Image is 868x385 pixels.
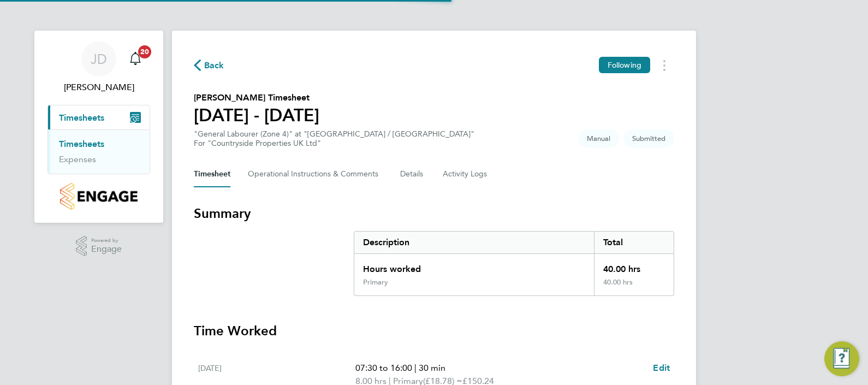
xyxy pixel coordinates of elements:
[47,81,150,94] span: Josh Davies
[248,161,383,187] button: Operational Instructions & Comments
[194,139,474,148] div: For "Countryside Properties UK Ltd"
[419,363,445,373] span: 30 min
[48,129,150,174] div: Timesheets
[194,205,674,222] h3: Summary
[91,52,107,66] span: JD
[194,58,224,72] button: Back
[47,42,150,94] a: JD[PERSON_NAME]
[354,254,594,278] div: Hours worked
[599,57,650,73] button: Following
[91,236,122,245] span: Powered by
[48,105,150,129] button: Timesheets
[59,154,96,164] a: Expenses
[653,362,670,375] a: Edit
[194,91,319,104] h2: [PERSON_NAME] Timesheet
[194,104,319,126] h1: [DATE] - [DATE]
[204,59,224,72] span: Back
[594,278,674,295] div: 40.00 hrs
[194,161,230,187] button: Timesheet
[653,363,670,373] span: Edit
[124,42,146,76] a: 20
[47,183,150,210] a: Go to home page
[194,129,474,148] div: "General Labourer (Zone 4)" at "[GEOGRAPHIC_DATA] / [GEOGRAPHIC_DATA]"
[76,236,122,257] a: Powered byEngage
[400,161,425,187] button: Details
[34,31,163,223] nav: Main navigation
[194,322,674,340] h3: Time Worked
[355,363,412,373] span: 07:30 to 16:00
[354,231,674,296] div: Summary
[655,57,674,74] button: Timesheets Menu
[138,45,151,58] span: 20
[91,245,122,254] span: Engage
[363,278,388,287] div: Primary
[594,232,674,253] div: Total
[623,129,674,147] span: This timesheet is Submitted.
[608,60,641,70] span: Following
[59,112,104,123] span: Timesheets
[414,363,417,373] span: |
[59,139,104,149] a: Timesheets
[824,341,859,376] button: Engage Resource Center
[578,129,619,147] span: This timesheet was manually created.
[443,161,489,187] button: Activity Logs
[354,232,594,253] div: Description
[60,183,137,210] img: countryside-properties-logo-retina.png
[594,254,674,278] div: 40.00 hrs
